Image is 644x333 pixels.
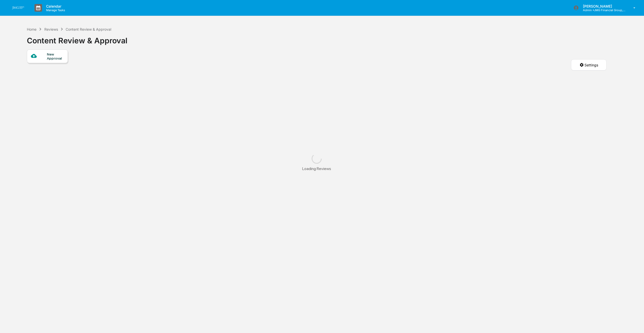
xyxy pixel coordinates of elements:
button: Settings [571,59,607,70]
div: Reviews [44,27,58,31]
p: [PERSON_NAME] [579,4,626,8]
div: New Approval [47,52,64,60]
img: logo [12,6,24,9]
p: Calendar [42,4,68,8]
p: Manage Tasks [42,8,68,12]
div: Loading Reviews [302,166,331,171]
p: Admin • JMG Financial Group, Ltd. [579,8,626,12]
div: Content Review & Approval [27,32,127,45]
div: Home [27,27,36,31]
div: Content Review & Approval [66,27,111,31]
